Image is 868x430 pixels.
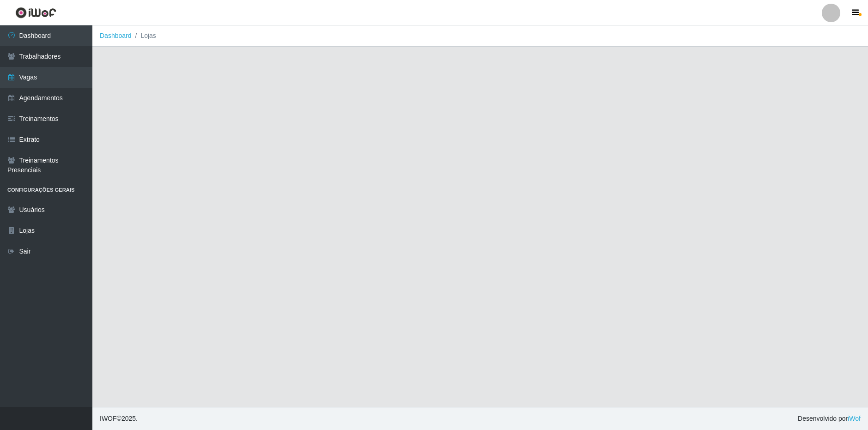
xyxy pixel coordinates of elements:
li: Lojas [132,31,156,41]
nav: breadcrumb [92,25,868,47]
img: CoreUI Logo [15,7,56,18]
a: iWof [848,415,861,422]
span: Desenvolvido por [798,414,861,424]
span: IWOF [100,415,117,422]
span: © 2025 . [100,414,138,424]
a: Dashboard [100,32,132,39]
